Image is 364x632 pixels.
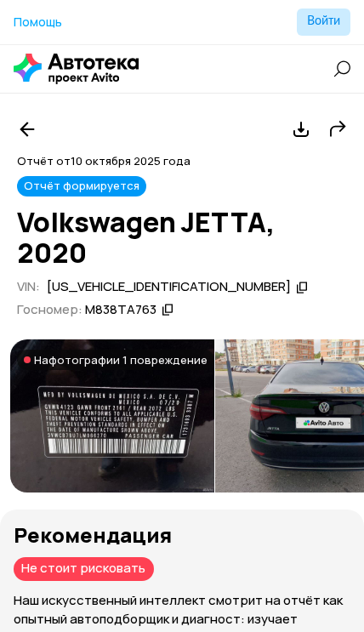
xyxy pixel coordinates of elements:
[17,300,82,318] span: Госномер:
[47,278,291,296] div: [US_VEHICLE_IDENTIFICATION_NUMBER]
[14,14,62,30] span: Помощь
[17,153,191,168] span: Отчёт от 10 октября 2025 года
[17,176,146,196] div: Отчёт формируется
[14,523,350,547] h3: Рекомендация
[34,353,208,367] span: На фотографии 1 повреждение
[17,277,40,295] span: VIN :
[14,557,154,581] div: Не стоит рисковать
[85,301,156,319] div: М838ТА763
[307,15,340,27] span: Войти
[17,207,347,268] h1: Volkswagen JETTA, 2020
[297,9,350,36] button: Войти
[14,14,62,31] a: Помощь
